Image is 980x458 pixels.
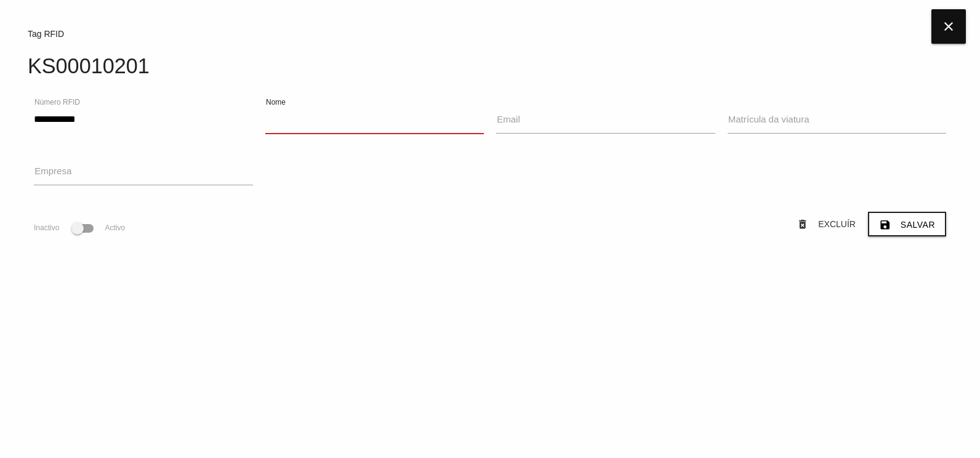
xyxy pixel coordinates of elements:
i: save [879,213,891,236]
label: Empresa [34,164,71,179]
span: Inactivo [34,223,59,232]
div: Tag RFID [28,28,952,41]
button: delete_foreverExcluír [787,213,866,235]
label: Matrícula da viatura [728,113,809,127]
span: Excluír [818,219,856,229]
i: close [931,9,966,44]
h4: KS00010201 [28,55,952,78]
label: Número RFID [34,97,80,108]
span: Salvar [901,220,935,230]
button: saveSalvar [868,212,946,236]
i: delete_forever [797,213,809,235]
label: Email [497,113,520,127]
label: Nome [266,97,286,108]
span: Activo [105,223,125,232]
